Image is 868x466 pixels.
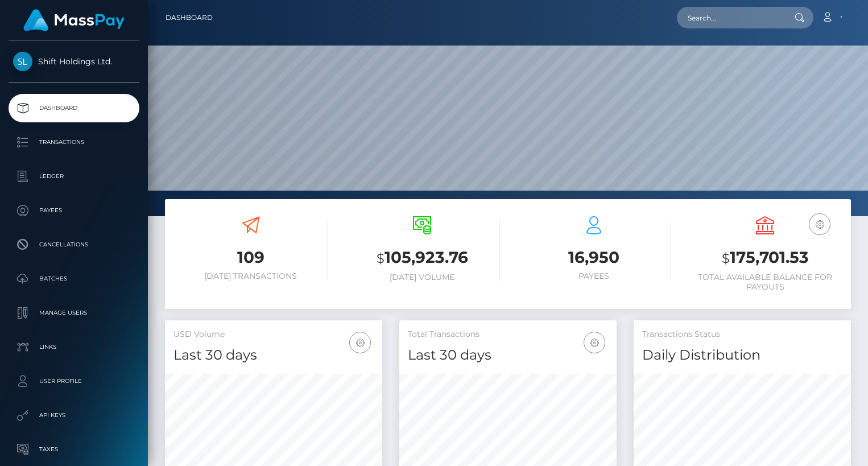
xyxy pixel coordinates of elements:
[173,246,328,269] h3: 109
[9,128,139,156] a: Transactions
[13,441,135,458] p: Taxes
[13,236,135,253] p: Cancellations
[13,134,135,151] p: Transactions
[13,202,135,219] p: Payees
[642,345,842,365] h4: Daily Distribution
[516,271,671,281] h6: Payees
[13,52,32,71] img: Shift Holdings Ltd.
[9,333,139,361] a: Links
[9,435,139,464] a: Taxes
[9,94,139,122] a: Dashboard
[13,339,135,356] p: Links
[688,273,843,292] h6: Total Available Balance for Payouts
[9,367,139,395] a: User Profile
[173,329,374,340] h5: USD Volume
[722,250,730,266] small: $
[345,246,500,270] h3: 105,923.76
[13,373,135,390] p: User Profile
[9,56,139,67] span: Shift Holdings Ltd.
[516,246,671,269] h3: 16,950
[13,407,135,424] p: API Keys
[9,401,139,430] a: API Keys
[642,329,842,340] h5: Transactions Status
[408,329,608,340] h5: Total Transactions
[9,230,139,259] a: Cancellations
[9,299,139,327] a: Manage Users
[173,271,328,281] h6: [DATE] Transactions
[9,196,139,225] a: Payees
[166,6,213,30] a: Dashboard
[9,265,139,293] a: Batches
[677,7,784,28] input: Search...
[688,246,843,270] h3: 175,701.53
[23,9,125,31] img: MassPay Logo
[408,345,608,365] h4: Last 30 days
[173,345,374,365] h4: Last 30 days
[13,270,135,287] p: Batches
[13,168,135,185] p: Ledger
[13,100,135,117] p: Dashboard
[13,304,135,321] p: Manage Users
[9,162,139,191] a: Ledger
[345,273,500,282] h6: [DATE] Volume
[377,250,385,266] small: $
